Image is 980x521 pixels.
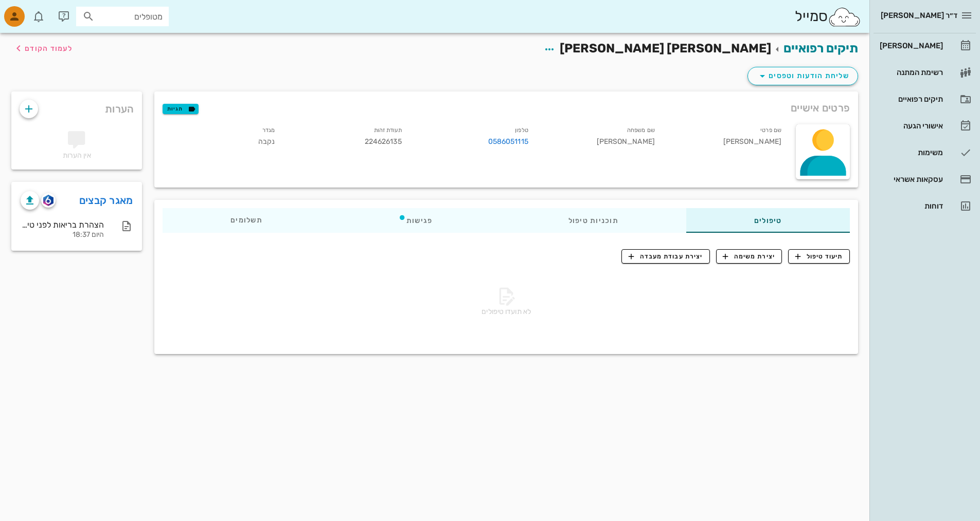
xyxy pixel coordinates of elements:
[374,127,402,134] small: תעודת זהות
[629,252,703,261] span: יצירת עבודת מעבדה
[874,194,976,218] a: דוחות
[828,7,861,27] img: SmileCloud logo
[30,8,37,14] span: תג
[515,127,528,134] small: טלפון
[560,41,771,55] span: [PERSON_NAME] [PERSON_NAME]
[874,167,976,192] a: עסקאות אשראי
[788,249,850,264] button: תיעוד טיפול
[330,208,501,233] div: פגישות
[230,217,262,224] span: תשלומים
[878,122,943,130] div: אישורי הגעה
[21,220,104,230] div: הצהרת בריאות לפני טיפול אסתטי
[716,249,782,264] button: יצירת משימה
[365,137,402,146] span: 224626135
[482,307,531,316] span: לא תועדו טיפולים
[878,68,943,77] div: רשימת המתנה
[43,195,53,206] img: romexis logo
[795,252,843,261] span: תיעוד טיפול
[878,95,943,103] div: תיקים רפואיים
[760,127,781,134] small: שם פרטי
[41,193,56,208] button: romexis logo
[63,151,91,160] span: אין הערות
[874,33,976,58] a: [PERSON_NAME]
[878,202,943,210] div: דוחות
[501,208,686,233] div: תוכניות טיפול
[723,252,775,261] span: יצירת משימה
[756,70,849,82] span: שליחת הודעות וטפסים
[488,136,528,147] a: 0586051115
[663,122,790,154] div: [PERSON_NAME]
[783,41,858,55] a: תיקים רפואיים
[791,100,850,116] span: פרטים אישיים
[537,122,663,154] div: [PERSON_NAME]
[25,44,73,53] span: לעמוד הקודם
[156,122,283,154] div: נקבה
[874,140,976,165] a: משימות
[621,249,709,264] button: יצירת עבודת מעבדה
[878,148,943,157] div: משימות
[878,42,943,50] div: [PERSON_NAME]
[874,60,976,85] a: רשימת המתנה
[874,87,976,111] a: תיקים רפואיים
[878,175,943,183] div: עסקאות אשראי
[686,208,850,233] div: טיפולים
[795,6,861,28] div: סמייל
[12,39,73,58] button: לעמוד הקודם
[21,231,104,239] div: היום 18:37
[262,127,275,134] small: מגדר
[167,104,194,114] span: תגיות
[79,192,133,209] a: מאגר קבצים
[627,127,655,134] small: שם משפחה
[881,11,957,20] span: ד״ר [PERSON_NAME]
[11,91,142,121] div: הערות
[163,104,199,114] button: תגיות
[874,114,976,138] a: אישורי הגעה
[747,67,858,85] button: שליחת הודעות וטפסים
